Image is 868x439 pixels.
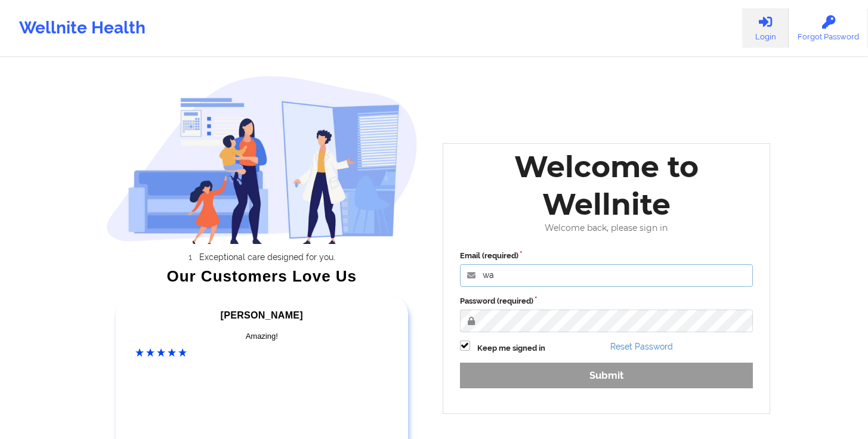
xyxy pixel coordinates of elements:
img: wellnite-auth-hero_200.c722682e.png [106,75,418,244]
div: Welcome back, please sign in [452,223,762,233]
label: Email (required) [460,250,753,262]
a: Login [742,8,789,48]
li: Exceptional care designed for you. [117,252,418,262]
a: Forgot Password [789,8,868,48]
div: Welcome to Wellnite [452,148,762,223]
input: Email address [460,264,753,287]
div: Amazing! [135,330,388,342]
span: [PERSON_NAME] [221,310,303,320]
a: Reset Password [610,342,673,351]
div: Our Customers Love Us [106,270,418,282]
label: Keep me signed in [477,342,545,354]
label: Password (required) [460,295,753,307]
